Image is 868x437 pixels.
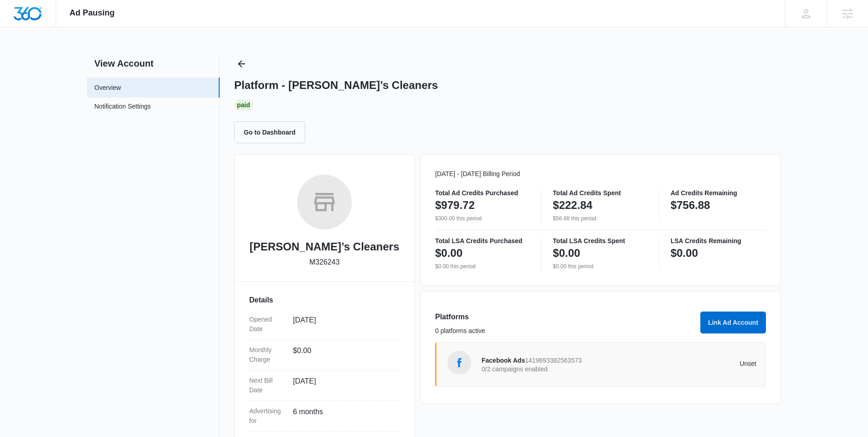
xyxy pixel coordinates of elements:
[24,24,100,31] div: Domain: [DOMAIN_NAME]
[553,214,648,223] p: $56.68 this period
[452,356,466,369] img: Facebook Ads
[234,57,249,71] button: Back
[619,360,757,367] p: Unset
[700,312,766,333] button: Link Ad Account
[435,190,530,196] p: Total Ad Credits Purchased
[435,214,530,223] p: $300.00 this period
[293,406,392,426] dd: 6 months
[94,102,151,114] a: Notification Settings
[249,376,286,395] dt: Next Bill Date
[435,326,695,336] p: 0 platforms active
[553,238,648,244] p: Total LSA Credits Spent
[249,401,400,432] div: Advertising for6 months
[482,366,619,372] p: 0/2 campaigns enabled
[435,312,695,323] h3: Platforms
[435,169,766,179] p: [DATE] - [DATE] Billing Period
[26,15,45,22] div: v 4.0.25
[70,8,115,18] span: Ad Pausing
[94,83,121,93] a: Overview
[91,53,98,60] img: tab_keywords_by_traffic_grey.svg
[234,121,305,143] button: Go to Dashboard
[435,246,462,260] p: $0.00
[249,340,400,370] div: Monthly Charge$0.00
[35,54,82,60] div: Domain Overview
[250,239,400,255] h2: [PERSON_NAME]’s Cleaners
[671,190,766,196] p: Ad Credits Remaining
[435,262,530,271] p: $0.00 this period
[234,78,438,92] h1: Platform - [PERSON_NAME]’s Cleaners
[671,198,710,213] p: $756.88
[249,370,400,401] div: Next Bill Date[DATE]
[293,315,392,334] dd: [DATE]
[249,345,286,364] dt: Monthly Charge
[435,198,475,213] p: $979.72
[671,246,698,260] p: $0.00
[249,315,286,334] dt: Opened Date
[249,295,400,306] h3: Details
[553,246,580,260] p: $0.00
[15,15,22,22] img: logo_orange.svg
[553,198,592,213] p: $222.84
[435,238,530,244] p: Total LSA Credits Purchased
[15,24,22,31] img: website_grey.svg
[234,128,311,136] a: Go to Dashboard
[25,53,32,60] img: tab_domain_overview_orange.svg
[553,262,648,271] p: $0.00 this period
[249,406,286,426] dt: Advertising for
[87,57,220,70] h2: View Account
[309,257,340,268] p: M326243
[435,342,766,387] a: Facebook AdsFacebook Ads14196933825635730/2 campaigns enabledUnset
[482,357,525,364] span: Facebook Ads
[234,99,253,110] div: Paid
[525,357,582,364] span: 1419693382563573
[671,238,766,244] p: LSA Credits Remaining
[293,345,392,364] dd: $0.00
[101,54,154,60] div: Keywords by Traffic
[249,309,400,340] div: Opened Date[DATE]
[293,376,392,395] dd: [DATE]
[553,190,648,196] p: Total Ad Credits Spent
